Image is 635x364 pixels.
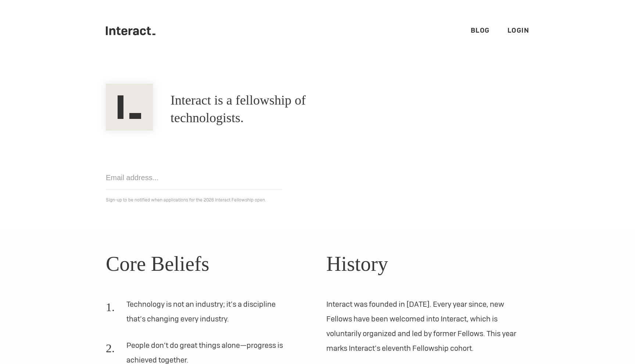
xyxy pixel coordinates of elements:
h2: History [326,248,529,279]
h2: Core Beliefs [106,248,309,279]
p: Interact was founded in [DATE]. Every year since, new Fellows have been welcomed into Interact, w... [326,297,529,356]
a: Blog [471,26,490,34]
a: Login [507,26,530,34]
li: Technology is not an industry; it’s a discipline that’s changing every industry. [106,297,291,332]
input: Email address... [106,166,282,190]
h1: Interact is a fellowship of technologists. [171,92,369,127]
p: Sign-up to be notified when applications for the 2026 Interact Fellowship open. [106,196,529,204]
img: Interact Logo [106,84,153,131]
